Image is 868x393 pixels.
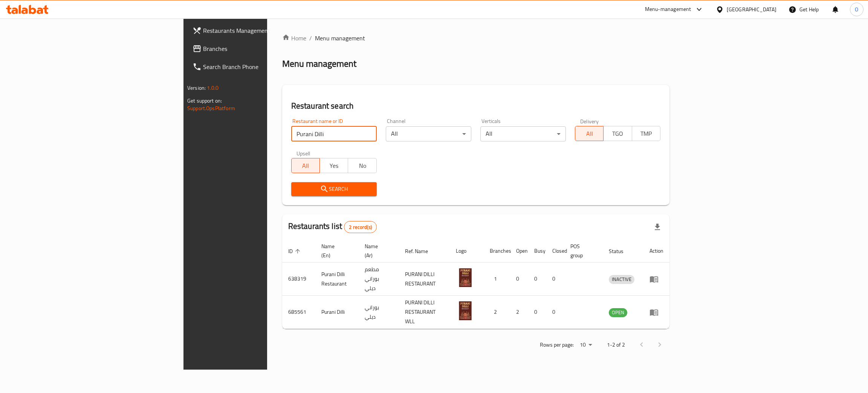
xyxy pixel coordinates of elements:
[855,5,858,14] span: O
[321,242,350,260] span: Name (En)
[484,263,510,296] td: 1
[577,339,595,351] div: Rows per page:
[359,296,399,329] td: بوراني ديلي
[649,308,663,317] div: Menu
[510,239,528,263] th: Open
[315,263,359,296] td: Purani Dilli Restaurant
[295,160,317,171] span: All
[578,128,601,139] span: All
[207,83,219,93] span: 1.0.0
[351,160,373,171] span: No
[405,247,438,256] span: Ref. Name
[282,239,669,329] table: enhanced table
[609,308,627,317] span: OPEN
[648,218,666,236] div: Export file
[645,5,691,14] div: Menu-management
[540,340,574,350] p: Rows per page:
[288,221,377,233] h2: Restaurants list
[203,44,322,53] span: Branches
[187,83,206,93] span: Version:
[632,126,660,141] button: TMP
[528,263,546,296] td: 0
[575,126,604,141] button: All
[291,158,320,173] button: All
[546,296,564,329] td: 0
[399,296,450,329] td: PURANI DILLI RESTAURANT WLL
[528,296,546,329] td: 0
[609,275,634,284] span: INACTIVE
[580,118,599,124] label: Delivery
[484,296,510,329] td: 2
[186,58,329,76] a: Search Branch Phone
[187,103,235,113] a: Support.OpsPlatform
[291,182,377,196] button: Search
[386,126,471,141] div: All
[609,247,633,256] span: Status
[282,58,356,70] h2: Menu management
[546,263,564,296] td: 0
[450,239,484,263] th: Logo
[635,128,657,139] span: TMP
[607,340,625,350] p: 1-2 of 2
[319,158,348,173] button: Yes
[570,242,594,260] span: POS group
[186,40,329,58] a: Branches
[323,160,345,171] span: Yes
[607,128,629,139] span: TGO
[480,126,566,141] div: All
[510,296,528,329] td: 2
[288,247,303,256] span: ID
[643,239,669,263] th: Action
[359,263,399,296] td: مطعم بوراني ديلي
[344,221,377,233] div: Total records count
[649,275,663,284] div: Menu
[528,239,546,263] th: Busy
[348,158,376,173] button: No
[187,96,222,106] span: Get support on:
[510,263,528,296] td: 0
[186,21,329,40] a: Restaurants Management
[456,301,475,320] img: Purani Dilli
[727,5,776,14] div: [GEOGRAPHIC_DATA]
[603,126,632,141] button: TGO
[484,239,510,263] th: Branches
[315,34,365,43] span: Menu management
[297,184,371,194] span: Search
[291,100,660,112] h2: Restaurant search
[282,34,669,43] nav: breadcrumb
[203,26,322,35] span: Restaurants Management
[296,150,310,156] label: Upsell
[344,224,376,231] span: 2 record(s)
[203,62,322,71] span: Search Branch Phone
[546,239,564,263] th: Closed
[456,268,475,287] img: Purani Dilli Restaurant
[365,242,390,260] span: Name (Ar)
[315,296,359,329] td: Purani Dilli
[399,263,450,296] td: PURANI DILLI RESTAURANT
[291,126,377,141] input: Search for restaurant name or ID..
